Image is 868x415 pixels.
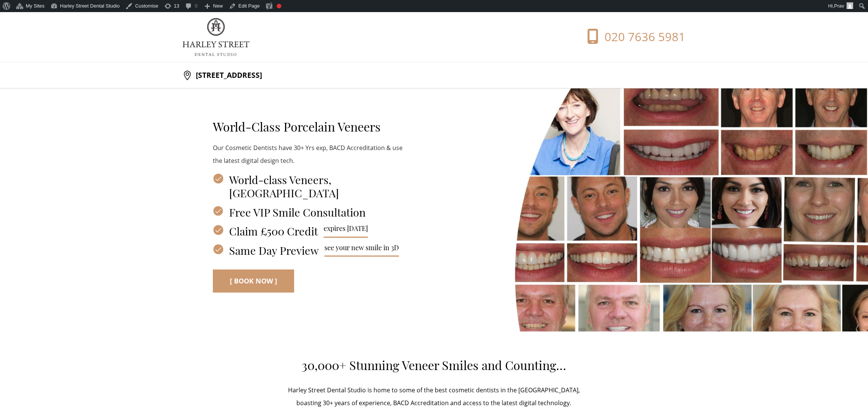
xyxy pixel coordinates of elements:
[287,384,581,409] p: Harley Street Dental Studio is home to some of the best cosmetic dentists in the [GEOGRAPHIC_DATA...
[324,244,399,257] span: see your new smile in 3D
[183,18,250,56] img: logo.png
[565,29,685,45] a: 020 7636 5981
[213,225,404,238] h3: Claim £500 Credit
[213,142,404,167] p: Our Cosmetic Dentists have 30+ Yrs exp, BACD Accreditation & use the latest digital design tech.
[213,244,404,257] h3: Same Day Preview
[834,3,844,9] span: Prav
[192,68,262,83] p: [STREET_ADDRESS]
[213,206,404,219] h3: Free VIP Smile Consultation
[213,119,404,134] h2: World-Class Porcelain Veneers
[324,225,368,238] span: expires [DATE]
[287,358,581,373] h2: 30,000+ Stunning Veneer Smiles and Counting…
[213,269,294,293] a: [ BOOK NOW ]
[213,173,404,199] h3: World-class Veneers, [GEOGRAPHIC_DATA]
[277,4,281,8] div: Focus keyphrase not set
